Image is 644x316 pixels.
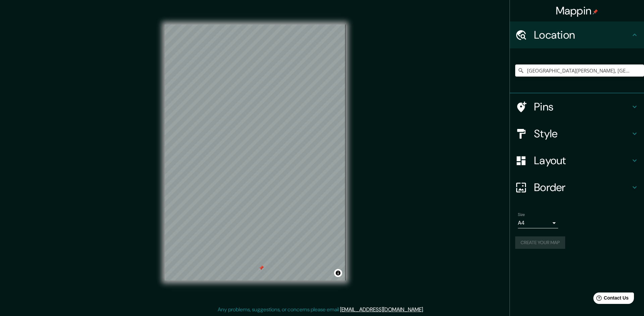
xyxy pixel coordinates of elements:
[424,306,425,314] div: .
[340,306,423,313] a: [EMAIL_ADDRESS][DOMAIN_NAME]
[534,28,631,42] h4: Location
[510,174,644,201] div: Border
[218,306,424,314] p: Any problems, suggestions, or concerns please email .
[334,269,342,277] button: Toggle attribution
[510,93,644,120] div: Pins
[518,218,558,228] div: A4
[534,100,631,114] h4: Pins
[165,25,345,280] canvas: Map
[534,181,631,194] h4: Border
[510,120,644,147] div: Style
[534,127,631,140] h4: Style
[515,64,644,77] input: Pick your city or area
[593,9,598,14] img: pin-icon.png
[584,290,637,309] iframe: Help widget launcher
[510,21,644,48] div: Location
[556,4,598,17] h4: Mappin
[534,154,631,167] h4: Layout
[510,147,644,174] div: Layout
[425,306,426,314] div: .
[518,212,525,218] label: Size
